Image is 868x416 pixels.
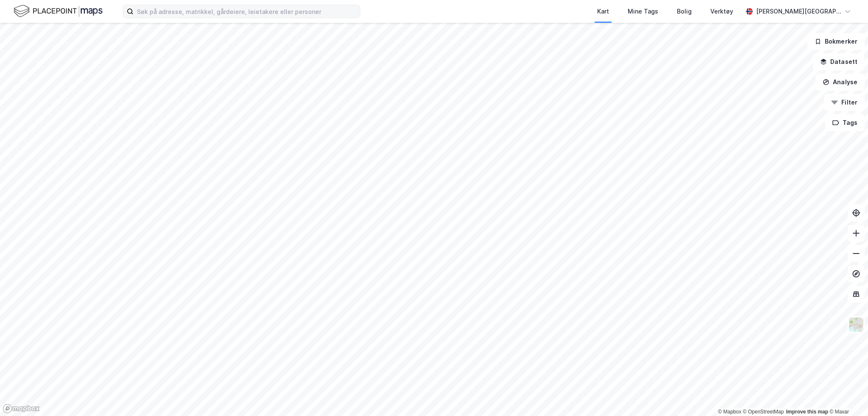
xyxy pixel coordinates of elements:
[14,4,103,19] img: logo.f888ab2527a4732fd821a326f86c7f29.svg
[134,5,360,18] input: Søk på adresse, matrikkel, gårdeiere, leietakere eller personer
[628,6,658,17] div: Mine Tags
[677,6,692,17] div: Bolig
[710,6,733,17] div: Verktøy
[826,375,868,416] div: Kontrollprogram for chat
[756,6,841,17] div: [PERSON_NAME][GEOGRAPHIC_DATA]
[826,375,868,416] iframe: Chat Widget
[597,6,609,17] div: Kart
